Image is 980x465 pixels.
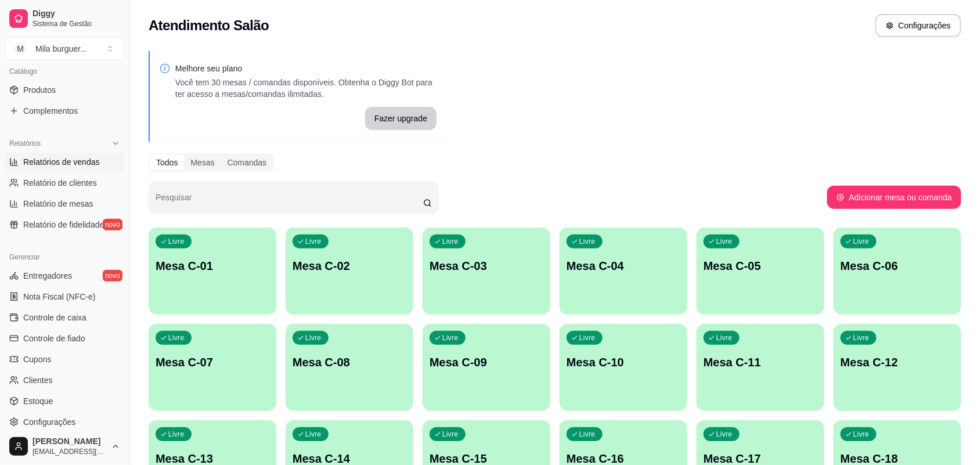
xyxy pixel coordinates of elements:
[5,371,125,390] a: Clientes
[168,430,185,439] p: Livre
[168,333,185,343] p: Livre
[442,237,459,246] p: Livre
[5,308,125,327] a: Controle de caixa
[33,9,120,19] span: Diggy
[853,430,870,439] p: Livre
[23,312,87,323] span: Controle de caixa
[5,153,125,171] a: Relatórios de vendas
[579,237,596,246] p: Livre
[5,432,125,460] button: [PERSON_NAME][EMAIL_ADDRESS][DOMAIN_NAME]
[23,374,53,386] span: Clientes
[23,395,53,407] span: Estoque
[716,237,733,246] p: Livre
[365,107,437,130] button: Fazer upgrade
[716,430,733,439] p: Livre
[834,324,961,411] button: LivreMesa C-12
[5,329,125,348] a: Controle de fiado
[33,19,120,28] span: Sistema de Gestão
[567,354,680,370] p: Mesa C-10
[697,228,824,315] button: LivreMesa C-05
[442,333,459,343] p: Livre
[442,430,459,439] p: Livre
[23,416,75,428] span: Configurações
[841,258,954,274] p: Mesa C-06
[33,437,106,447] span: [PERSON_NAME]
[156,258,269,274] p: Mesa C-01
[23,354,51,365] span: Cupons
[23,84,56,96] span: Produtos
[834,228,961,315] button: LivreMesa C-06
[23,291,95,302] span: Nota Fiscal (NFC-e)
[5,62,125,81] div: Catálogo
[5,392,125,410] a: Estoque
[23,270,72,282] span: Entregadores
[286,228,413,315] button: LivreMesa C-02
[305,333,322,343] p: Livre
[875,14,961,37] button: Configurações
[430,354,543,370] p: Mesa C-09
[5,5,125,33] a: DiggySistema de Gestão
[168,237,185,246] p: Livre
[293,258,406,274] p: Mesa C-02
[567,258,680,274] p: Mesa C-04
[35,43,87,55] div: Mila burguer ...
[827,186,961,209] button: Adicionar mesa ou comanda
[15,43,26,55] span: M
[5,287,125,306] a: Nota Fiscal (NFC-e)
[5,350,125,369] a: Cupons
[5,266,125,285] a: Entregadoresnovo
[853,333,870,343] p: Livre
[33,447,106,456] span: [EMAIL_ADDRESS][DOMAIN_NAME]
[560,324,687,411] button: LivreMesa C-10
[704,354,817,370] p: Mesa C-11
[560,228,687,315] button: LivreMesa C-04
[5,174,125,192] a: Relatório de clientes
[286,324,413,411] button: LivreMesa C-08
[697,324,824,411] button: LivreMesa C-11
[841,354,954,370] p: Mesa C-12
[5,81,125,99] a: Produtos
[23,333,85,344] span: Controle de fiado
[23,198,93,210] span: Relatório de mesas
[430,258,543,274] p: Mesa C-03
[305,430,322,439] p: Livre
[579,333,596,343] p: Livre
[149,16,269,35] h2: Atendimento Salão
[23,177,97,189] span: Relatório de clientes
[5,248,125,266] div: Gerenciar
[305,237,322,246] p: Livre
[423,324,550,411] button: LivreMesa C-09
[579,430,596,439] p: Livre
[9,139,41,148] span: Relatórios
[156,354,269,370] p: Mesa C-07
[184,154,221,171] div: Mesas
[23,156,100,168] span: Relatórios de vendas
[175,63,437,74] p: Melhore seu plano
[716,333,733,343] p: Livre
[5,102,125,120] a: Complementos
[149,228,276,315] button: LivreMesa C-01
[175,77,437,100] p: Você tem 30 mesas / comandas disponíveis. Obtenha o Diggy Bot para ter acesso a mesas/comandas il...
[5,413,125,431] a: Configurações
[704,258,817,274] p: Mesa C-05
[423,228,550,315] button: LivreMesa C-03
[5,194,125,213] a: Relatório de mesas
[149,324,276,411] button: LivreMesa C-07
[156,196,423,208] input: Pesquisar
[5,215,125,234] a: Relatório de fidelidadenovo
[23,219,104,230] span: Relatório de fidelidade
[150,154,184,171] div: Todos
[293,354,406,370] p: Mesa C-08
[23,105,78,117] span: Complementos
[5,37,125,60] button: Select a team
[221,154,273,171] div: Comandas
[853,237,870,246] p: Livre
